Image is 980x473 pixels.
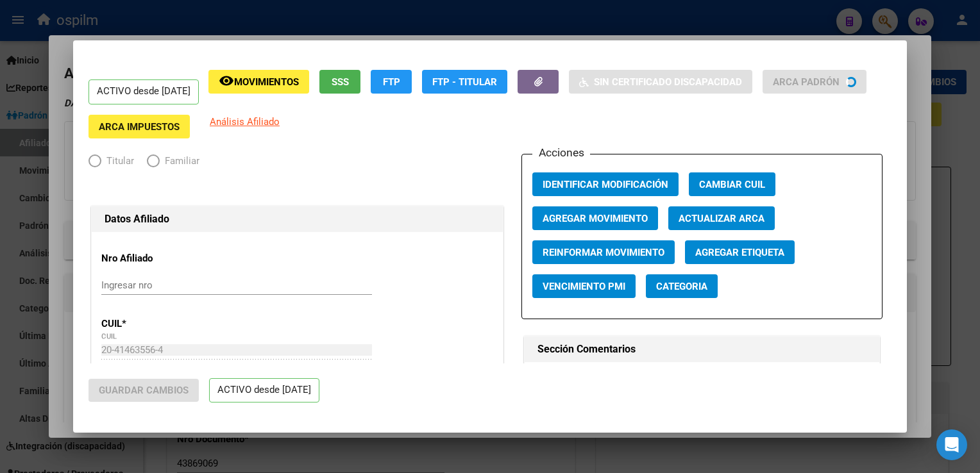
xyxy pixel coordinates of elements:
[685,240,795,264] button: Agregar Etiqueta
[383,76,400,88] span: FTP
[105,212,490,227] h1: Datos Afiliado
[646,274,718,298] button: Categoria
[101,317,219,331] p: CUIL
[210,116,280,128] span: Análisis Afiliado
[594,76,742,88] span: Sin Certificado Discapacidad
[160,154,199,169] span: Familiar
[101,251,219,266] p: Nro Afiliado
[679,213,765,224] span: Actualizar ARCA
[89,379,199,402] button: Guardar Cambios
[99,121,180,133] span: ARCA Impuestos
[99,385,189,396] span: Guardar Cambios
[532,172,679,196] button: Identificar Modificación
[532,274,636,298] button: Vencimiento PMI
[532,206,658,230] button: Agregar Movimiento
[668,206,775,230] button: Actualizar ARCA
[656,281,707,292] span: Categoria
[89,79,199,104] p: ACTIVO desde [DATE]
[89,115,190,138] button: ARCA Impuestos
[773,76,840,88] span: ARCA Padrón
[371,70,412,94] button: FTP
[89,158,212,169] mat-radio-group: Elija una opción
[101,154,134,169] span: Titular
[543,213,648,224] span: Agregar Movimiento
[209,378,319,403] p: ACTIVO desde [DATE]
[532,240,675,264] button: Reinformar Movimiento
[699,179,765,190] span: Cambiar CUIL
[219,73,234,88] mat-icon: remove_red_eye
[422,70,507,94] button: FTP - Titular
[569,70,752,94] button: Sin Certificado Discapacidad
[695,247,784,258] span: Agregar Etiqueta
[763,70,866,94] button: ARCA Padrón
[936,429,967,460] div: Open Intercom Messenger
[432,76,497,88] span: FTP - Titular
[332,76,349,88] span: SSS
[543,247,664,258] span: Reinformar Movimiento
[208,70,309,94] button: Movimientos
[319,70,360,94] button: SSS
[543,179,668,190] span: Identificar Modificación
[537,342,866,357] h1: Sección Comentarios
[234,76,299,88] span: Movimientos
[543,281,625,292] span: Vencimiento PMI
[532,144,590,161] h3: Acciones
[689,172,775,196] button: Cambiar CUIL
